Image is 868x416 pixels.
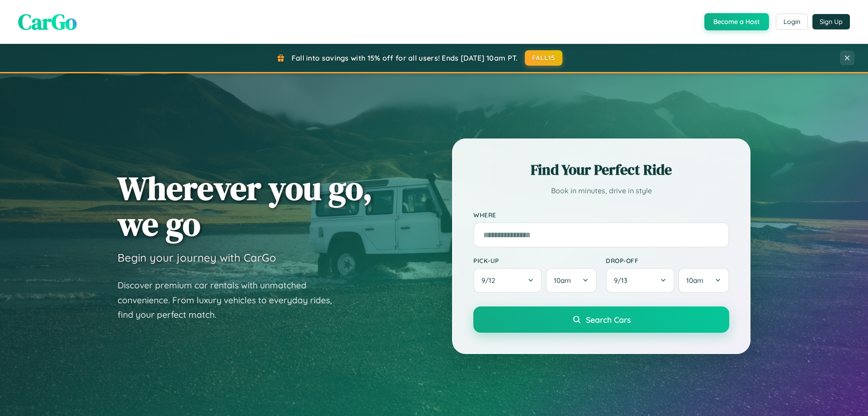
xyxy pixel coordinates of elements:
[473,268,542,293] button: 9/12
[481,276,500,285] span: 9 / 12
[18,7,77,37] span: CarGo
[606,257,729,264] label: Drop-off
[118,278,344,322] p: Discover premium car rentals with unmatched convenience. From luxury vehicles to everyday rides, ...
[776,14,808,30] button: Login
[118,170,373,242] h1: Wherever you go, we go
[473,257,597,264] label: Pick-up
[546,268,597,293] button: 10am
[678,268,729,293] button: 10am
[473,160,729,180] h2: Find Your Perfect Ride
[525,50,563,66] button: FALL15
[473,184,729,197] p: Book in minutes, drive in style
[812,14,850,29] button: Sign Up
[686,276,703,285] span: 10am
[606,268,675,293] button: 9/13
[614,276,632,285] span: 9 / 13
[586,315,631,325] span: Search Cars
[554,276,571,285] span: 10am
[473,211,729,219] label: Where
[473,306,729,333] button: Search Cars
[118,251,276,264] h3: Begin your journey with CarGo
[704,13,769,30] button: Become a Host
[292,53,518,62] span: Fall into savings with 15% off for all users! Ends [DATE] 10am PT.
